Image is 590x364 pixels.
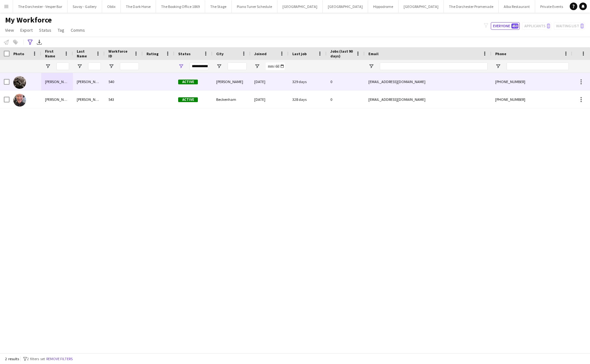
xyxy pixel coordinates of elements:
a: Tag [55,26,67,34]
div: 540 [105,73,143,90]
span: My Workforce [5,15,52,25]
a: View [3,26,16,34]
input: Workforce ID Filter Input [120,62,139,70]
span: Email [368,51,379,56]
span: Jobs (last 90 days) [330,49,353,58]
div: [PERSON_NAME] [73,91,105,108]
span: Workforce ID [108,49,131,58]
button: Open Filter Menu [108,63,114,69]
span: 450 [511,23,518,29]
button: The Booking Office 1869 [156,0,205,13]
div: [DATE] [250,73,289,90]
input: Phone Filter Input [507,62,569,70]
span: First Name [45,49,62,58]
button: Open Filter Menu [495,63,501,69]
span: Comms [71,27,85,33]
span: Photo [13,51,24,56]
div: [PERSON_NAME] [212,73,250,90]
span: Rating [146,51,159,56]
button: Open Filter Menu [178,63,184,69]
a: Export [18,26,35,34]
app-action-btn: Export XLSX [36,38,43,46]
button: Open Filter Menu [216,63,222,69]
div: [PERSON_NAME] [41,73,73,90]
a: Status [36,26,54,34]
button: Open Filter Menu [77,63,82,69]
div: 329 days [289,73,327,90]
input: City Filter Input [228,62,247,70]
button: Open Filter Menu [368,63,374,69]
img: Richard Phillips [13,94,26,107]
button: Private Events [535,0,568,13]
div: [PHONE_NUMBER] [491,91,573,108]
input: First Name Filter Input [56,62,69,70]
button: Open Filter Menu [254,63,260,69]
button: The Dorchester Promenade [444,0,499,13]
span: Phone [495,51,506,56]
input: Email Filter Input [380,62,488,70]
img: James Douglas [13,76,26,89]
app-action-btn: Advanced filters [26,38,34,46]
button: Savoy - Gallery [68,0,102,13]
div: 0 [327,73,365,90]
button: Hippodrome [368,0,399,13]
div: [DATE] [250,91,289,108]
div: [PERSON_NAME] [73,73,105,90]
span: Active [178,80,198,84]
div: 328 days [289,91,327,108]
button: Remove filters [45,355,74,362]
button: Alba Restaurant [499,0,535,13]
span: Tag [58,27,64,33]
span: Joined [254,51,267,56]
span: Active [178,97,198,102]
button: The Dark Horse [121,0,156,13]
div: Beckenham [212,91,250,108]
span: Status [178,51,191,56]
div: [EMAIL_ADDRESS][DOMAIN_NAME] [365,73,491,90]
button: Open Filter Menu [45,63,51,69]
div: 543 [105,91,143,108]
span: Last Name [77,49,93,58]
span: City [216,51,224,56]
span: 2 filters set [27,356,45,361]
button: The Stage [205,0,232,13]
span: View [5,27,14,33]
button: [GEOGRAPHIC_DATA] [277,0,323,13]
button: Everyone450 [491,22,520,30]
input: Last Name Filter Input [88,62,101,70]
button: [GEOGRAPHIC_DATA] [323,0,368,13]
button: The Dorchester - Vesper Bar [13,0,68,13]
button: Oblix [102,0,121,13]
span: Last job [292,51,307,56]
input: Joined Filter Input [266,62,285,70]
span: Export [20,27,33,33]
div: [PHONE_NUMBER] [491,73,573,90]
a: Comms [68,26,88,34]
button: Piano Tuner Schedule [232,0,277,13]
button: [GEOGRAPHIC_DATA] [399,0,444,13]
span: Status [39,27,51,33]
div: [EMAIL_ADDRESS][DOMAIN_NAME] [365,91,491,108]
div: 0 [327,91,365,108]
div: [PERSON_NAME] [41,91,73,108]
